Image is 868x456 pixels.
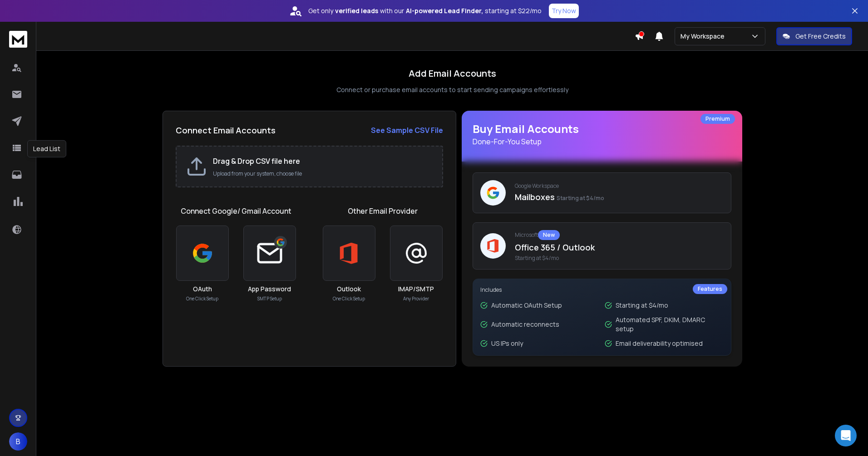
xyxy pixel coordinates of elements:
p: US IPs only [491,339,523,348]
h1: Add Email Accounts [409,67,496,80]
p: Automatic OAuth Setup [491,301,562,310]
p: One Click Setup [333,295,365,302]
a: See Sample CSV File [371,125,443,136]
div: Premium [700,114,735,124]
img: logo [9,31,27,48]
p: One Click Setup [186,295,218,302]
button: Get Free Credits [776,27,852,45]
h3: IMAP/SMTP [398,284,434,294]
h3: OAuth [193,284,212,294]
p: Done-For-You Setup [473,136,731,147]
div: Features [693,284,727,294]
p: Get only with our starting at $22/mo [308,6,542,15]
p: Mailboxes [515,191,724,203]
p: Starting at $4/mo [616,301,668,310]
p: Automatic reconnects [491,320,559,329]
h2: Drag & Drop CSV file here [213,156,433,167]
div: Open Intercom Messenger [835,425,857,446]
p: Upload from your system, choose file [213,170,433,177]
p: Office 365 / Outlook [515,241,724,254]
h3: App Password [248,284,291,294]
div: New [538,230,560,240]
strong: AI-powered Lead Finder, [406,6,483,15]
p: Includes [480,286,724,294]
p: Get Free Credits [795,32,846,41]
p: Email deliverability optimised [616,339,703,348]
div: Lead List [27,140,66,157]
h1: Other Email Provider [348,206,418,216]
h1: Buy Email Accounts [473,122,731,147]
p: Try Now [552,6,576,15]
span: Starting at $4/mo [515,255,724,262]
p: Google Workspace [515,182,724,190]
h3: Outlook [337,284,361,294]
strong: verified leads [335,6,378,15]
p: Any Provider [403,295,429,302]
h1: Connect Google/ Gmail Account [181,206,291,216]
p: Connect or purchase email accounts to start sending campaigns effortlessly [336,85,568,94]
strong: See Sample CSV File [371,125,443,135]
p: SMTP Setup [257,295,282,302]
span: Starting at $4/mo [557,194,604,202]
p: Microsoft [515,230,724,240]
button: Try Now [549,4,579,18]
p: My Workspace [681,32,728,41]
button: B [9,432,27,451]
h2: Connect Email Accounts [176,124,276,137]
p: Automated SPF, DKIM, DMARC setup [616,315,724,333]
